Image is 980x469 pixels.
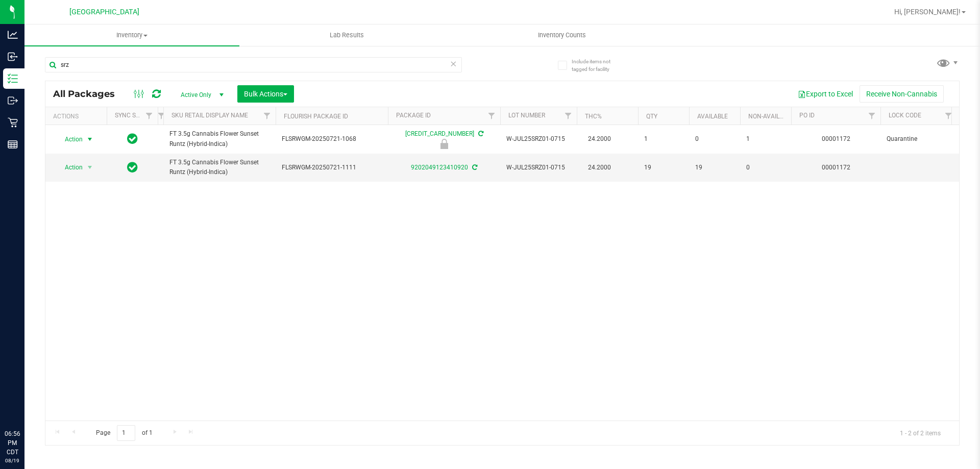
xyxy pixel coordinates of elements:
[386,139,502,149] div: Quarantine
[644,163,683,172] span: 19
[127,132,138,146] span: In Sync
[583,160,616,175] span: 24.2000
[646,113,657,120] a: Qty
[8,52,18,62] inline-svg: Inbound
[24,24,239,46] a: Inventory
[887,134,951,144] span: Quarantine
[644,134,683,144] span: 1
[471,164,477,171] span: Sync from Compliance System
[8,95,18,106] inline-svg: Outbound
[56,160,83,175] span: Action
[889,112,921,119] a: Lock Code
[8,73,18,84] inline-svg: Inventory
[860,85,944,103] button: Receive Non-Cannabis
[697,113,728,120] a: Available
[53,113,103,120] div: Actions
[748,113,794,120] a: Non-Available
[560,107,577,125] a: Filter
[53,88,125,100] span: All Packages
[746,163,785,172] span: 0
[822,135,850,142] a: 00001172
[506,163,571,172] span: W-JUL25SRZ01-0715
[396,112,431,119] a: Package ID
[244,90,287,98] span: Bulk Actions
[450,57,457,70] span: Clear
[454,24,669,46] a: Inventory Counts
[477,130,483,137] span: Sync from Compliance System
[115,112,154,119] a: Sync Status
[799,112,815,119] a: PO ID
[316,31,378,40] span: Lab Results
[695,134,734,144] span: 0
[506,134,571,144] span: W-JUL25SRZ01-0715
[940,107,957,125] a: Filter
[87,425,161,441] span: Page of 1
[239,24,454,46] a: Lab Results
[411,164,468,171] a: 9202049123410920
[30,386,42,398] iframe: Resource center unread badge
[8,30,18,40] inline-svg: Analytics
[171,112,248,119] a: Sku Retail Display Name
[141,107,158,125] a: Filter
[259,107,276,125] a: Filter
[583,132,616,146] span: 24.2000
[169,158,269,177] span: FT 3.5g Cannabis Flower Sunset Runtz (Hybrid-Indica)
[169,129,269,149] span: FT 3.5g Cannabis Flower Sunset Runtz (Hybrid-Indica)
[117,425,135,441] input: 1
[282,134,382,144] span: FLSRWGM-20250721-1068
[864,107,880,125] a: Filter
[5,429,20,457] p: 06:56 PM CDT
[791,85,860,103] button: Export to Excel
[8,139,18,150] inline-svg: Reports
[822,164,850,171] a: 00001172
[508,112,545,119] a: Lot Number
[127,160,138,175] span: In Sync
[282,163,382,172] span: FLSRWGM-20250721-1111
[524,31,600,40] span: Inventory Counts
[746,134,785,144] span: 1
[56,132,83,146] span: Action
[237,85,294,103] button: Bulk Actions
[695,163,734,172] span: 19
[5,457,20,464] p: 08/19
[284,113,348,120] a: Flourish Package ID
[153,107,169,125] a: Filter
[69,8,139,16] span: [GEOGRAPHIC_DATA]
[8,117,18,128] inline-svg: Retail
[483,107,500,125] a: Filter
[892,425,949,440] span: 1 - 2 of 2 items
[45,57,462,72] input: Search Package ID, Item Name, SKU, Lot or Part Number...
[84,160,96,175] span: select
[585,113,602,120] a: THC%
[84,132,96,146] span: select
[10,387,41,418] iframe: Resource center
[894,8,961,16] span: Hi, [PERSON_NAME]!
[405,130,474,137] a: [CREDIT_CARD_NUMBER]
[572,58,623,73] span: Include items not tagged for facility
[24,31,239,40] span: Inventory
